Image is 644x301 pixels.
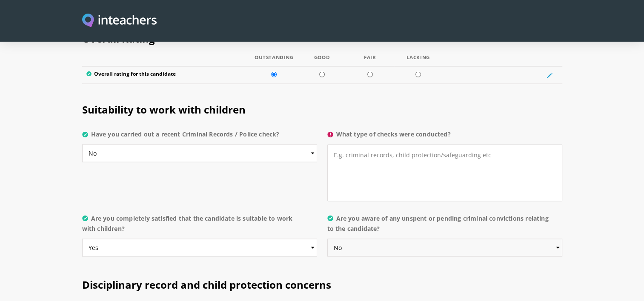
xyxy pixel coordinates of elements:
[298,55,346,67] th: Good
[327,213,562,239] label: Are you aware of any unspent or pending criminal convictions relating to the candidate?
[82,14,157,28] a: Visit this site's homepage
[394,55,442,67] th: Lacking
[82,102,246,116] span: Suitability to work with children
[327,129,562,145] label: What type of checks were conducted?
[86,71,246,80] label: Overall rating for this candidate
[82,213,317,239] label: Are you completely satisfied that the candidate is suitable to work with children?
[346,55,394,67] th: Fair
[82,14,157,28] img: Inteachers
[250,55,298,67] th: Outstanding
[82,278,331,292] span: Disciplinary record and child protection concerns
[82,129,317,145] label: Have you carried out a recent Criminal Records / Police check?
